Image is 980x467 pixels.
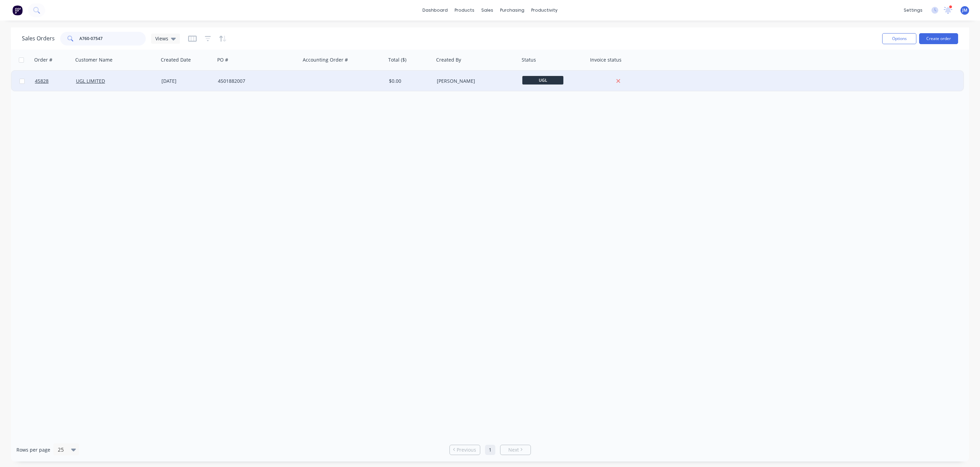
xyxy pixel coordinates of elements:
span: 45828 [35,78,49,85]
div: Order # [34,56,52,63]
a: Next page [500,446,531,453]
span: JM [962,7,967,13]
span: UGL [522,76,563,85]
div: PO # [217,56,228,63]
a: Page 1 is your current page [485,445,495,455]
a: dashboard [419,5,451,15]
h1: Sales Orders [22,35,55,42]
input: Search... [79,32,146,46]
div: $0.00 [389,78,429,85]
span: Next [508,446,519,453]
span: Views [155,35,168,42]
div: Status [522,56,536,63]
div: productivity [528,5,561,15]
div: settings [900,5,926,15]
div: [PERSON_NAME] [437,78,513,85]
button: Create order [919,33,958,44]
img: Factory [12,5,23,15]
div: Customer Name [75,56,113,63]
a: UGL LIMITED [76,78,105,84]
div: sales [478,5,497,15]
div: Invoice status [590,56,622,63]
ul: Pagination [447,445,534,455]
div: products [451,5,478,15]
div: purchasing [497,5,528,15]
div: [DATE] [161,78,212,85]
div: Created Date [161,56,191,63]
a: Previous page [450,446,480,453]
div: Total ($) [388,56,406,63]
div: Accounting Order # [303,56,348,63]
a: 45828 [35,71,76,91]
span: Rows per page [16,446,50,453]
button: Options [882,33,916,44]
div: 4501882007 [218,78,294,85]
span: Previous [457,446,476,453]
div: Created By [436,56,461,63]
